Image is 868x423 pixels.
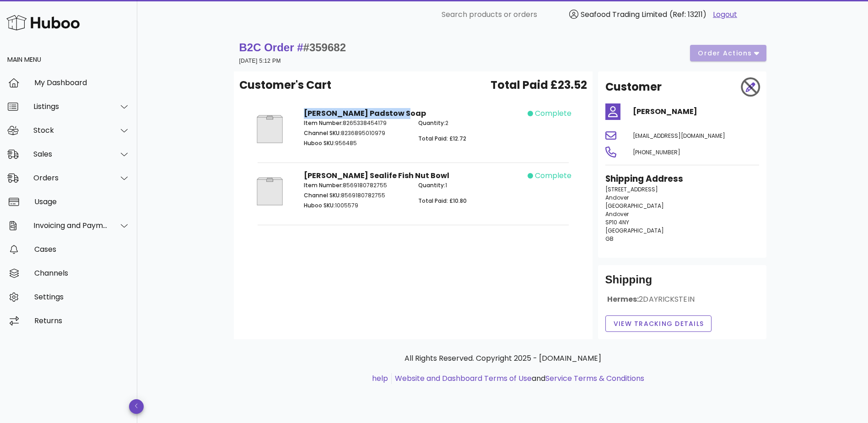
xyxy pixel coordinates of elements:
[247,108,293,150] img: Product Image
[304,181,408,190] p: 8569180782755
[605,173,759,185] h3: Shipping Address
[304,129,408,137] p: 8236895010979
[304,129,341,137] span: Channel SKU:
[418,119,445,127] span: Quantity:
[418,197,467,205] span: Total Paid: £10.80
[303,41,346,54] span: #359682
[304,139,335,147] span: Huboo SKU:
[372,373,388,384] a: help
[304,119,408,127] p: 8265338454179
[241,353,765,364] p: All Rights Reserved. Copyright 2025 - [DOMAIN_NAME]
[605,315,712,332] button: View Tracking details
[34,78,130,87] div: My Dashboard
[545,373,644,384] a: Service Terms & Conditions
[395,373,532,384] a: Website and Dashboard Terms of Use
[34,293,130,301] div: Settings
[491,77,587,93] span: Total Paid £23.52
[6,13,80,33] img: Huboo Logo
[304,191,408,200] p: 8569180782755
[239,58,281,64] small: [DATE] 5:12 PM
[535,170,571,181] span: complete
[605,227,664,234] span: [GEOGRAPHIC_DATA]
[633,148,680,156] span: [PHONE_NUMBER]
[605,194,629,201] span: Andover
[418,119,522,127] p: 2
[418,135,466,142] span: Total Paid: £12.72
[304,201,408,210] p: 1005579
[304,139,408,147] p: 956485
[669,9,706,20] span: (Ref: 13211)
[33,102,108,111] div: Listings
[605,272,759,294] div: Shipping
[304,170,449,181] strong: [PERSON_NAME] Sealife Fish Nut Bowl
[605,210,629,218] span: Andover
[304,191,341,199] span: Channel SKU:
[304,201,335,209] span: Huboo SKU:
[605,202,664,210] span: [GEOGRAPHIC_DATA]
[535,108,571,119] span: complete
[613,319,704,329] span: View Tracking details
[633,132,725,140] span: [EMAIL_ADDRESS][DOMAIN_NAME]
[304,181,343,189] span: Item Number:
[605,218,629,226] span: SP10 4NY
[33,221,108,230] div: Invoicing and Payments
[605,185,658,193] span: [STREET_ADDRESS]
[247,170,293,212] img: Product Image
[418,181,445,189] span: Quantity:
[34,197,130,206] div: Usage
[239,77,331,93] span: Customer's Cart
[34,245,130,254] div: Cases
[33,150,108,158] div: Sales
[418,181,522,190] p: 1
[33,174,108,182] div: Orders
[639,294,695,304] span: 2DAYRICKSTEIN
[633,106,759,117] h4: [PERSON_NAME]
[239,41,346,54] strong: B2C Order #
[713,9,737,20] a: Logout
[581,9,667,20] span: Seafood Trading Limited
[33,126,108,135] div: Stock
[304,119,343,127] span: Item Number:
[34,269,130,277] div: Channels
[605,79,662,95] h2: Customer
[605,294,759,312] div: Hermes:
[392,373,644,384] li: and
[605,235,614,243] span: GB
[34,316,130,325] div: Returns
[304,108,426,119] strong: [PERSON_NAME] Padstow Soap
